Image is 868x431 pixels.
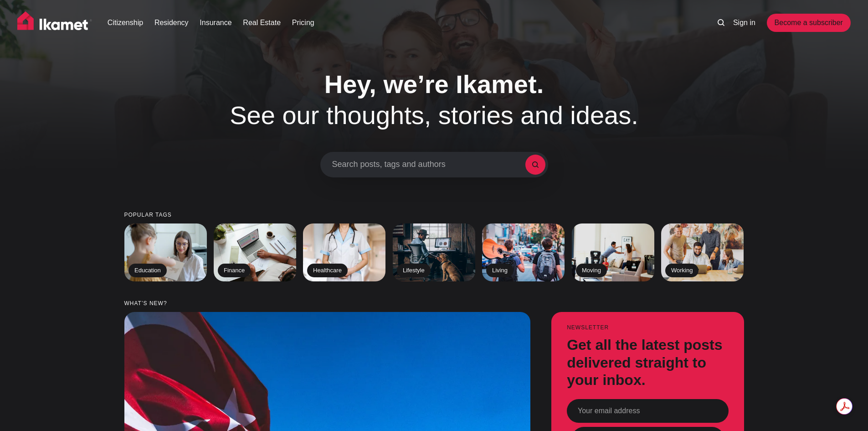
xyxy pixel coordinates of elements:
small: Newsletter [567,325,729,331]
h3: Get all the latest posts delivered straight to your inbox. [567,337,729,389]
span: Search posts, tags and authors [332,160,525,170]
a: Living [482,223,565,281]
a: Education [124,223,207,281]
h2: Healthcare [307,264,348,277]
a: Moving [572,223,654,281]
input: Your email address [567,399,729,423]
a: Pricing [292,17,314,28]
span: Hey, we’re Ikamet. [324,70,544,99]
a: Sign in [733,17,755,28]
h2: Working [665,264,699,277]
small: What’s new? [124,301,744,306]
h2: Moving [576,264,607,277]
h2: Living [486,264,514,277]
a: Become a subscriber [767,14,851,32]
a: Insurance [200,17,231,28]
a: Citizenship [108,17,143,28]
a: Lifestyle [393,223,475,281]
small: Popular tags [124,212,744,218]
h1: See our thoughts, stories and ideas. [202,69,667,130]
a: Working [661,223,744,281]
a: Real Estate [243,17,281,28]
img: Ikamet home [17,11,92,34]
h2: Lifestyle [397,264,431,277]
a: Residency [154,17,189,28]
h2: Finance [218,264,251,277]
a: Finance [214,223,296,281]
h2: Education [128,264,167,277]
a: Healthcare [303,223,385,281]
